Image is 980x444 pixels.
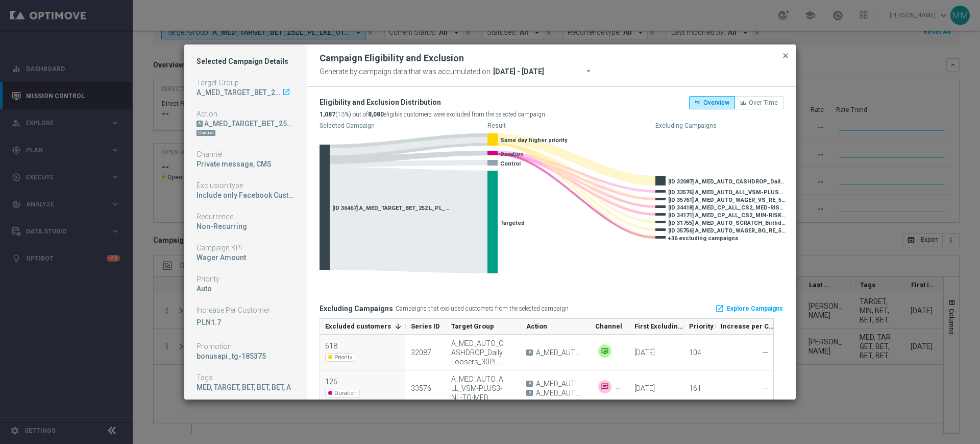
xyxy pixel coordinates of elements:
text: Selected Campaign [320,122,375,129]
span: Control [500,160,521,167]
span: A [526,349,533,356]
span: Action [526,322,547,330]
div: 161 [689,384,701,393]
h1: Excluding Campaigns [320,305,393,313]
span: [ID 35761] A_MED_AUTO_WAGER_VS_RE_50do20_14d [668,197,786,203]
p: PLN1.7 [197,318,295,327]
span: Channel [595,322,622,330]
span: [ID 35756] A_MED_AUTO_WAGER_BG_RE_50do20_14d [668,227,786,234]
span: Include only Facebook Custom Audience, Criteo, Target group only [197,191,419,199]
span: Series ID [411,322,440,330]
div: Channel [197,150,295,159]
div: A_MED_TARGET_BET_25ZL_PL_LKE_011025 [197,119,295,128]
i: arrow_drop_down [584,65,594,76]
span: Generate by campaign data that was accumulated on [320,65,491,78]
text: Result [487,122,506,129]
div: Target Group [197,78,295,87]
span: [ID 31755] A_MED_AUTO_SCRATCH_Birthday_365d [668,220,786,226]
div: A_MED_TARGET_BET_25ZL_PL_LKE_011025 [197,88,295,97]
div: Action [197,109,295,119]
div: Private message, CMS [197,159,295,169]
span: — [763,384,768,392]
div: 126 [325,377,362,386]
div: (13%) out of eligible customers were excluded from the selected campaign [320,108,545,121]
div: Auto [197,284,295,293]
div: 104 [689,348,701,357]
div: MED, TARGET, BET, BET, BET, A [197,383,295,392]
span: +36 excluding campaigns [668,235,739,242]
div: A_MED_AUTO_CASHDROP_DailyLoosers_30PLN_1d [451,339,515,366]
button: arrow_drop_down [583,64,598,80]
b: 8,080 [368,111,384,118]
span: A [526,381,533,387]
img: Private message [598,344,611,358]
a: launchExplore Campaigns [715,301,783,316]
div: A_MED_TARGET_BET_25ZL_PL_LKE_011025 [197,88,282,97]
span: Over Time [749,99,778,106]
div: A [197,121,203,127]
div: Increase Per Customer [197,306,295,315]
text: Excluding Campaigns [655,122,717,129]
div: DN [197,128,295,137]
span: Priority [325,353,355,362]
div: Recurrence [197,212,295,221]
div: Wager Amount [197,253,295,262]
input: Select date range [491,64,606,79]
div: Exclusion type [197,181,295,190]
span: [ID 32087] A_MED_AUTO_CASHDROP_DailyLoosers_30PLN_1d [668,178,786,185]
i: launch [282,88,290,96]
span: Increase per Customer [721,322,774,330]
span: B [526,390,533,396]
span: A_MED_AUTO_CASHDROP_DailyLoosers_30PLN_1d [536,348,584,357]
span: Targeted [500,220,525,226]
div: A_MED_AUTO_ALL_VSM-PLUS3-NL-TO-MED [451,375,515,402]
a: launch [282,88,291,97]
img: SMS [598,380,611,393]
h1: Selected Campaign Details [197,57,295,66]
div: Promotion [197,342,295,351]
div: Non-Recurring [197,222,295,231]
span: Priority [689,322,714,330]
div: 30 Sep 2025, Tuesday [634,384,655,393]
img: Private message [616,380,629,393]
span: [ID 34418] A_MED_CP_ALL_CS2_MED-RISK_30d [668,204,786,211]
span: Duration [325,389,360,398]
div: Tags [197,373,295,382]
span: Target Group [451,322,494,330]
div: 01 Oct 2025, Wednesday [634,348,655,357]
div: 618 [325,341,358,350]
div: A_MED_TARGET_BET_25ZL_PL_LKE_011025 [204,119,295,128]
span: A_MED_AUTO_BET_VSM-PLUS3-NL-TO-MED_50do100_8d [536,379,584,388]
span: Campaigns that excluded customers from the selected campaign [396,305,569,312]
span: First Excluding Occurrence [634,322,684,330]
button: Over Time [734,96,783,109]
span: — [763,348,768,357]
span: Excluded customers [325,322,391,330]
span: Overview [703,99,729,106]
button: Overview [689,96,735,109]
div: Eligibility and Exclusion Distribution [320,96,545,108]
span: Same day higher priority [500,137,568,144]
b: 1,087 [320,111,335,118]
i: launch [715,304,724,313]
div: bonusapi_tg-185375 [197,352,295,361]
span: A_MED_AUTO_ZBR_VSM-PLUS3-NL-TO-MED_50do100_8d [536,388,584,398]
div: 33576 [411,384,431,393]
span: close [781,52,790,60]
span: [ID 33576] A_MED_AUTO_ALL_VSM-PLUS3-NL-TO-MED [668,189,786,196]
span: [ID 36467] A_MED_TARGET_BET_25ZL_PL_LKE_011025 [332,205,450,212]
div: Control [197,130,215,136]
div: Priority [197,274,295,284]
span: [ID 34171] A_MED_CP_ALL_CS2_MIN-RISK_30d [668,212,786,219]
div: Campaign KPI [197,243,295,252]
h2: Campaign Eligibility and Exclusion [320,52,464,64]
div: 32087 [411,348,431,357]
span: Duration [500,151,524,157]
